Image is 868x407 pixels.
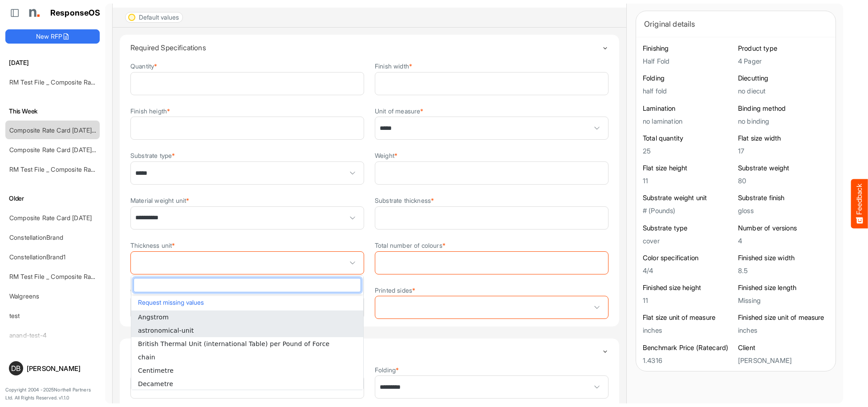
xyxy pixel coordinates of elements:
label: Printed sides [375,287,415,294]
div: Original details [644,18,827,30]
label: Substrate type [130,152,175,159]
button: New RFP [5,29,100,44]
h5: 4 [738,237,829,245]
h6: Total quantity [643,134,734,143]
img: Northell [24,4,42,22]
h6: Flat size height [643,164,734,173]
button: Feedback [851,179,868,228]
h6: Number of versions [738,224,829,233]
a: RM Test File _ Composite Rate Card [DATE] [9,273,134,280]
h5: gloss [738,207,829,214]
h6: Diecutting [738,74,829,83]
h5: 25 [643,147,734,155]
h6: This Week [5,106,100,116]
a: RM Test File _ Composite Rate Card [DATE] [9,78,134,86]
span: British Thermal Unit (international Table) per Pound of Force [138,340,329,347]
h5: # (Pounds) [643,207,734,214]
h5: no binding [738,117,829,125]
h6: Lamination [643,104,734,113]
h5: no diecut [738,87,829,95]
input: dropdownlistfilter [134,278,361,292]
h5: no lamination [643,117,734,125]
a: test [9,312,20,319]
div: [PERSON_NAME] [27,365,96,372]
a: RM Test File _ Composite Rate Card [DATE] [9,165,134,173]
label: Quantity [130,63,157,69]
label: Thickness unit [130,242,175,249]
h4: Finishing [130,347,602,355]
a: Composite Rate Card [DATE] [9,214,92,222]
label: Total number of colours [375,242,446,249]
h6: Color specification [643,254,734,262]
label: Unit of measure [375,108,424,114]
h6: Flat size width [738,134,829,143]
a: Composite Rate Card [DATE]_smaller [9,146,115,153]
h1: ResponseOS [50,8,101,18]
h6: Binding method [738,104,829,113]
h5: Half Fold [643,57,734,65]
h4: Required Specifications [130,44,602,52]
h5: inches [643,326,734,334]
label: Substrate thickness [375,197,434,204]
h5: Missing [738,297,829,304]
label: Diecutting [130,367,162,373]
h5: 4/4 [643,267,734,274]
h5: [PERSON_NAME] [738,357,829,364]
p: Copyright 2004 - 2025 Northell Partners Ltd. All Rights Reserved. v 1.1.0 [5,386,100,402]
h5: inches [738,326,829,334]
label: Finish heigth [130,108,170,114]
a: Composite Rate Card [DATE]_smaller [9,126,115,134]
summary: Toggle content [130,35,608,60]
label: Color specification [130,287,186,294]
h6: Substrate finish [738,193,829,202]
h6: Finished size width [738,254,829,262]
span: astronomical-unit [138,327,194,334]
span: Centimetre [138,367,174,374]
h6: Finished size length [738,283,829,292]
h6: Benchmark Price (Ratecard) [643,343,734,352]
h5: 8.5 [738,267,829,274]
h6: Flat size unit of measure [643,313,734,322]
h5: half fold [643,87,734,95]
h6: Product type [738,44,829,53]
h6: Substrate weight unit [643,193,734,202]
h6: Folding [643,74,734,83]
h6: Substrate weight [738,164,829,173]
span: chain [138,354,155,361]
h5: 4 Pager [738,57,829,65]
a: ConstellationBrand [9,234,63,241]
h6: Finished size height [643,283,734,292]
button: Request missing values [136,297,359,308]
div: dropdownlist [131,275,364,390]
h5: 11 [643,297,734,304]
h6: [DATE] [5,58,100,68]
h6: Older [5,193,100,203]
h5: 80 [738,177,829,185]
label: Finish width [375,63,412,69]
span: DB [11,365,20,372]
a: ConstellationBrand1 [9,253,65,261]
label: Material weight unit [130,197,189,204]
h5: 1.4316 [643,357,734,364]
label: Folding [375,367,399,373]
h6: Substrate type [643,224,734,233]
h6: Finishing [643,44,734,53]
h6: Finished size unit of measure [738,313,829,322]
h5: 11 [643,177,734,185]
summary: Toggle content [130,338,608,364]
span: Angstrom [138,314,169,321]
h5: 17 [738,147,829,155]
a: Walgreens [9,292,39,300]
h5: cover [643,237,734,245]
div: Default values [139,14,179,20]
h6: Client [738,343,829,352]
span: Decametre [138,380,173,387]
label: Weight [375,152,397,159]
